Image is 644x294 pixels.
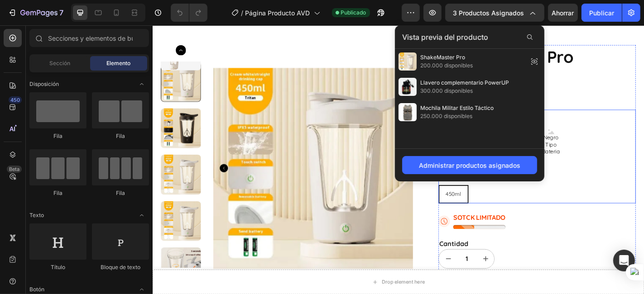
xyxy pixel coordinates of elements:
font: Texto [29,212,44,218]
span: 450ml [324,183,341,190]
font: 300.000 disponibles [420,87,473,94]
button: Ahorrar [548,4,578,22]
p: Cantidad [317,237,533,247]
legend: Color: Negro Recargable [316,93,404,104]
font: Título [51,264,65,270]
font: Ahorrar [552,9,574,17]
legend: Size: 450ml [316,161,357,172]
p: SOTCK LIMITADO [332,208,390,217]
font: Disposición [29,81,59,87]
font: Sección [49,60,70,66]
font: 7 [59,8,63,17]
font: Botón [29,286,44,293]
font: Fila [116,190,125,196]
div: Drop element here [253,280,301,287]
span: Abrir con palanca [135,208,149,223]
font: Fila [53,133,62,139]
font: 450 [10,97,20,103]
h1: ShakeMaster Pro [316,22,534,47]
font: Llavero complementario PowerUP [420,79,509,86]
button: Carousel Next Arrow [272,153,281,162]
span: Beige Recargable [352,124,384,140]
span: Abrir con palanca [135,77,149,91]
font: Fila [53,190,62,196]
div: Abrir Intercom Messenger [613,250,635,271]
div: Product Variants & Swatches [318,84,396,92]
font: Elemento [107,60,131,66]
font: Fila [116,133,125,139]
button: Carousel Back Arrow [25,22,37,33]
font: 200.000 disponibles [420,62,473,69]
img: vista previa-img [399,103,417,121]
font: Vista previa del producto [402,33,488,42]
img: vista previa-img [399,78,417,96]
font: Administrar productos asignados [419,161,520,169]
span: Negro Recargable [317,124,347,140]
div: €34,99 [316,67,355,82]
button: decrement [317,248,337,269]
font: Beta [9,166,19,172]
font: 250.000 disponibles [420,113,472,119]
button: Publicar [582,4,622,22]
input: Secciones y elementos de búsqueda [29,29,149,47]
input: quantity [337,248,358,269]
font: / [241,9,244,17]
button: increment [358,248,379,269]
button: 7 [4,4,67,22]
font: Publicado [341,9,366,16]
font: ShakeMaster Pro [420,54,465,61]
img: vista previa-img [399,52,417,71]
span: Negro Tipo Bateria [425,120,457,143]
font: Mochila Militar Estilo Táctico [420,104,494,111]
span: Beige Tipo Bateria [389,120,420,143]
button: Carousel Back Arrow [74,153,83,162]
font: Bloque de texto [101,264,140,270]
div: Deshacer/Rehacer [171,4,207,22]
font: Página Producto AVD [245,9,310,17]
button: Administrar productos asignados [402,156,537,174]
div: €49,99 [358,68,388,81]
font: Publicar [589,9,614,17]
p: 2,500+ Verified Reviews! [362,52,428,59]
button: 3 productos asignados [445,4,544,22]
font: 3 productos asignados [453,9,524,17]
